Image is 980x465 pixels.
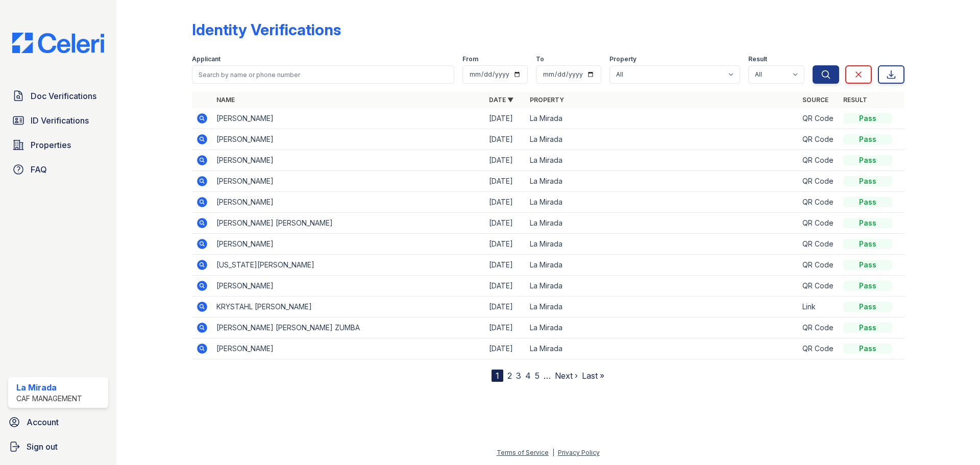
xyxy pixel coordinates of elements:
[526,317,798,338] td: La Mirada
[485,213,526,234] td: [DATE]
[843,197,892,207] div: Pass
[485,317,526,338] td: [DATE]
[798,150,839,171] td: QR Code
[507,371,512,381] a: 2
[526,213,798,234] td: La Mirada
[798,276,839,297] td: QR Code
[31,139,71,151] span: Properties
[16,394,82,404] div: CAF Management
[216,96,235,104] a: Name
[27,440,58,453] span: Sign out
[516,371,521,381] a: 3
[798,255,839,276] td: QR Code
[485,234,526,255] td: [DATE]
[31,163,47,176] span: FAQ
[485,338,526,359] td: [DATE]
[843,344,892,354] div: Pass
[843,260,892,270] div: Pass
[4,33,112,53] img: CE_Logo_Blue-a8612792a0a2168367f1c8372b55b34899dd931a85d93a1a3d3e32e68fde9ad4.png
[798,129,839,150] td: QR Code
[212,150,485,171] td: [PERSON_NAME]
[31,114,89,127] span: ID Verifications
[526,150,798,171] td: La Mirada
[497,449,549,456] a: Terms of Service
[212,255,485,276] td: [US_STATE][PERSON_NAME]
[212,234,485,255] td: [PERSON_NAME]
[212,171,485,192] td: [PERSON_NAME]
[485,129,526,150] td: [DATE]
[8,86,108,106] a: Doc Verifications
[4,412,112,432] a: Account
[462,55,478,63] label: From
[489,96,513,104] a: Date ▼
[843,281,892,291] div: Pass
[31,90,96,102] span: Doc Verifications
[582,371,604,381] a: Last »
[843,176,892,186] div: Pass
[27,416,59,428] span: Account
[212,213,485,234] td: [PERSON_NAME] [PERSON_NAME]
[16,381,82,394] div: La Mirada
[802,96,828,104] a: Source
[525,371,531,381] a: 4
[843,134,892,144] div: Pass
[798,213,839,234] td: QR Code
[485,171,526,192] td: [DATE]
[485,108,526,129] td: [DATE]
[212,338,485,359] td: [PERSON_NAME]
[843,113,892,124] div: Pass
[485,150,526,171] td: [DATE]
[798,338,839,359] td: QR Code
[485,276,526,297] td: [DATE]
[555,371,578,381] a: Next ›
[843,302,892,312] div: Pass
[492,370,503,382] div: 1
[485,297,526,317] td: [DATE]
[748,55,767,63] label: Result
[535,371,540,381] a: 5
[526,108,798,129] td: La Mirada
[798,171,839,192] td: QR Code
[536,55,544,63] label: To
[4,436,112,457] a: Sign out
[212,108,485,129] td: [PERSON_NAME]
[843,239,892,249] div: Pass
[530,96,564,104] a: Property
[192,20,341,39] div: Identity Verifications
[526,297,798,317] td: La Mirada
[798,192,839,213] td: QR Code
[552,449,554,456] div: |
[798,108,839,129] td: QR Code
[212,129,485,150] td: [PERSON_NAME]
[526,255,798,276] td: La Mirada
[526,171,798,192] td: La Mirada
[192,65,454,84] input: Search by name or phone number
[843,96,867,104] a: Result
[8,135,108,155] a: Properties
[843,323,892,333] div: Pass
[212,297,485,317] td: KRYSTAHL [PERSON_NAME]
[526,192,798,213] td: La Mirada
[526,234,798,255] td: La Mirada
[8,159,108,180] a: FAQ
[843,218,892,228] div: Pass
[558,449,600,456] a: Privacy Policy
[843,155,892,165] div: Pass
[798,297,839,317] td: Link
[526,338,798,359] td: La Mirada
[609,55,636,63] label: Property
[485,255,526,276] td: [DATE]
[192,55,220,63] label: Applicant
[212,317,485,338] td: [PERSON_NAME] [PERSON_NAME] ZUMBA
[526,129,798,150] td: La Mirada
[8,110,108,131] a: ID Verifications
[212,276,485,297] td: [PERSON_NAME]
[212,192,485,213] td: [PERSON_NAME]
[544,370,551,382] span: …
[798,317,839,338] td: QR Code
[526,276,798,297] td: La Mirada
[485,192,526,213] td: [DATE]
[798,234,839,255] td: QR Code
